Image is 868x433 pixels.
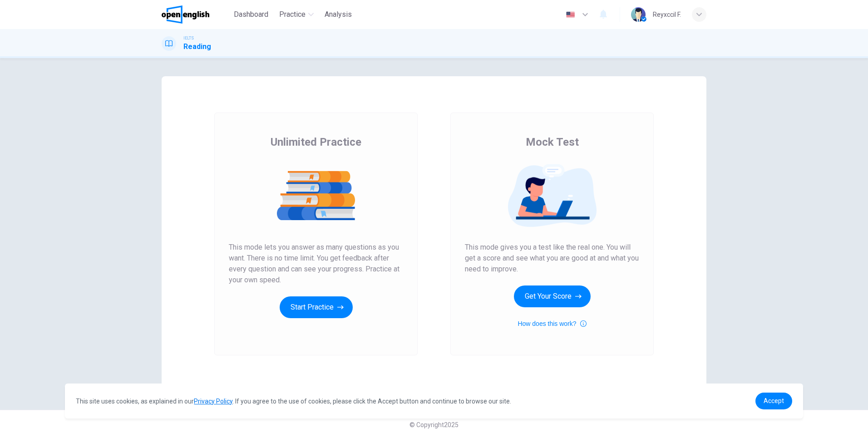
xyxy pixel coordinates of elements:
span: Unlimited Practice [271,135,361,149]
a: dismiss cookie message [755,393,792,409]
button: Practice [276,6,317,23]
span: This mode lets you answer as many questions as you want. There is no time limit. You get feedback... [229,242,403,285]
span: This mode gives you a test like the real one. You will get a score and see what you are good at a... [465,242,639,275]
div: Reyxccil F. [653,9,681,20]
button: Dashboard [230,6,272,23]
span: This site uses cookies, as explained in our . If you agree to the use of cookies, please click th... [76,398,511,405]
button: Analysis [321,6,355,23]
a: OpenEnglish logo [162,5,230,24]
img: OpenEnglish logo [162,5,209,24]
button: How does this work? [518,318,586,329]
img: Profile picture [631,7,646,22]
span: Practice [279,9,306,20]
img: en [565,11,576,18]
span: Mock Test [526,135,579,149]
div: cookieconsent [65,384,803,418]
button: Start Practice [280,296,353,318]
h1: Reading [183,41,211,52]
button: Get Your Score [514,285,591,307]
span: Dashboard [234,9,268,20]
span: Accept [764,397,784,404]
span: Analysis [325,9,352,20]
span: © Copyright 2025 [409,421,459,428]
span: IELTS [183,35,194,41]
a: Privacy Policy [194,398,232,405]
